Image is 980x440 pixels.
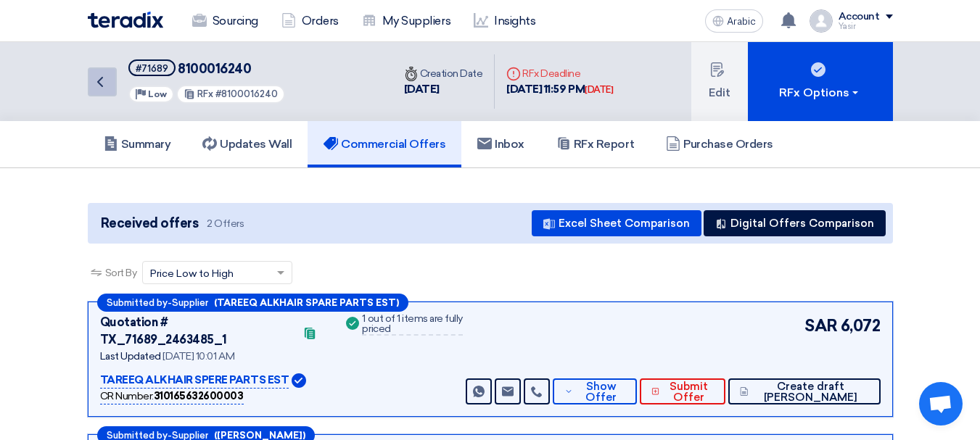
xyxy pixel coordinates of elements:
[841,316,881,336] font: 6,072
[213,14,258,28] font: Sourcing
[107,297,168,308] font: Submitted by
[308,121,461,167] a: Commercial Offers
[919,382,963,426] div: Open chat
[101,215,199,231] font: Received offers
[88,12,163,28] img: Teradix logo
[150,267,234,280] font: Price Low to High
[704,210,886,236] button: Digital Offers Comparison
[728,378,880,404] button: Create draft [PERSON_NAME]
[640,378,726,404] button: Submit Offer
[779,86,849,99] font: RFx Options
[186,121,308,167] a: Updates Wall
[559,217,690,230] font: Excel Sheet Comparison
[181,5,270,37] a: Sourcing
[100,373,289,386] font: TAREEQ ALKHAIR SPERE PARTS EST
[197,88,213,99] font: RFx
[730,217,874,230] font: Digital Offers Comparison
[302,14,339,28] font: Orders
[207,217,244,230] font: 2 Offers
[461,121,540,167] a: Inbox
[404,83,440,96] font: [DATE]
[748,42,893,121] button: RFx Options
[341,137,445,151] font: Commercial Offers
[100,315,227,346] font: Quotation # TX_71689_2463485_1
[148,89,167,99] font: Low
[100,350,161,362] font: Last Updated
[532,210,701,236] button: Excel Sheet Comparison
[121,137,171,151] font: Summary
[362,312,463,335] font: 1 out of 1 items are fully priced
[650,121,789,167] a: Purchase Orders
[522,67,580,80] font: RFx Deadline
[804,316,838,336] font: SAR
[350,5,462,37] a: My Suppliers
[214,297,399,308] font: (TAREEQ ALKHAIR SPARE PARTS EST)
[585,84,613,95] font: [DATE]
[810,9,833,33] img: profile_test.png
[128,59,286,78] h5: 8100016240
[709,86,730,99] font: Edit
[100,390,154,402] font: CR Number:
[462,5,547,37] a: Insights
[585,380,617,404] font: Show Offer
[382,14,450,28] font: My Suppliers
[506,83,585,96] font: [DATE] 11:59 PM
[839,10,880,22] font: Account
[691,42,748,121] button: Edit
[215,88,278,99] font: #8100016240
[494,14,535,28] font: Insights
[220,137,292,151] font: Updates Wall
[420,67,483,80] font: Creation Date
[574,137,634,151] font: RFx Report
[540,121,650,167] a: RFx Report
[495,137,524,151] font: Inbox
[683,137,773,151] font: Purchase Orders
[88,121,187,167] a: Summary
[178,61,251,77] font: 8100016240
[172,297,208,308] font: Supplier
[105,267,137,279] font: Sort By
[270,5,350,37] a: Orders
[764,380,857,404] font: Create draft [PERSON_NAME]
[839,22,856,31] font: Yasir
[162,350,234,362] font: [DATE] 10:01 AM
[670,380,708,404] font: Submit Offer
[553,378,636,404] button: Show Offer
[154,390,244,402] font: 310165632600003
[136,63,168,74] font: #71689
[705,9,763,33] button: Arabic
[292,373,306,388] img: Verified Account
[727,15,756,28] font: Arabic
[168,298,172,309] font: -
